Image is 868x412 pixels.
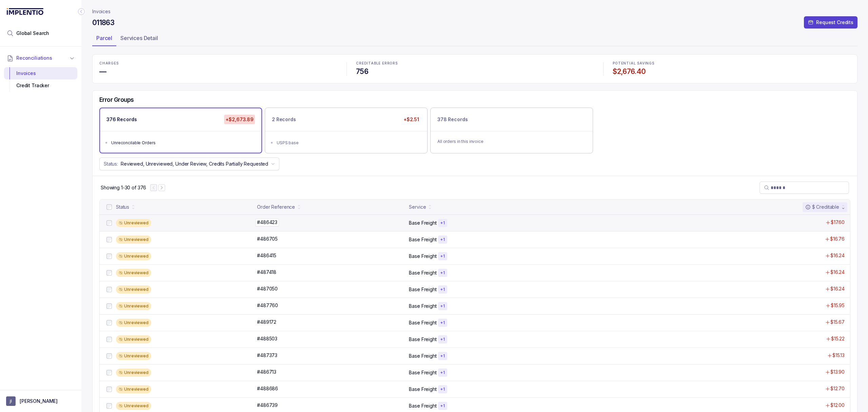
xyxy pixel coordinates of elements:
[111,139,254,146] div: Unreconcilable Orders
[356,67,594,76] h4: 756
[409,204,426,210] div: Service
[830,319,845,325] p: $15.67
[831,302,845,309] p: $15.95
[116,269,151,277] div: Unreviewed
[120,34,158,42] p: Services Detail
[99,67,337,76] h4: —
[106,370,112,375] input: checkbox-checkbox
[409,286,436,293] p: Base Freight
[106,337,112,342] input: checkbox-checkbox
[409,386,436,393] p: Base Freight
[116,369,151,377] div: Unreviewed
[92,33,857,46] ul: Tab Group
[409,336,436,343] p: Base Freight
[832,352,845,359] p: $15.13
[92,8,111,15] a: Invoices
[106,320,112,325] input: checkbox-checkbox
[613,67,850,76] h4: $2,676.40
[277,139,420,146] div: USPS base
[92,18,114,27] h4: 011863
[116,285,151,294] div: Unreviewed
[106,220,112,226] input: checkbox-checkbox
[440,370,445,375] p: + 1
[106,204,112,210] input: checkbox-checkbox
[106,387,112,392] input: checkbox-checkbox
[356,61,594,65] p: CREDITABLE ERRORS
[830,369,845,375] p: $13.90
[6,396,16,406] span: User initials
[257,335,277,342] p: #488503
[158,184,165,191] button: Next Page
[116,252,151,260] div: Unreviewed
[106,116,137,123] p: 376 Records
[96,34,112,42] p: Parcel
[104,161,118,167] p: Status:
[830,385,845,392] p: $12.70
[440,337,445,342] p: + 1
[106,237,112,242] input: checkbox-checkbox
[409,353,436,359] p: Base Freight
[106,287,112,292] input: checkbox-checkbox
[116,385,151,393] div: Unreviewed
[257,369,276,375] p: #486713
[257,319,276,325] p: #489172
[101,184,146,191] p: Showing 1-30 of 376
[257,285,278,292] p: #487050
[830,236,845,242] p: $16.76
[831,335,845,342] p: $15.22
[4,51,77,65] button: Reconciliations
[106,254,112,259] input: checkbox-checkbox
[106,303,112,309] input: checkbox-checkbox
[409,236,436,243] p: Base Freight
[257,302,278,309] p: #487760
[116,319,151,327] div: Unreviewed
[830,402,845,409] p: $12.00
[816,19,853,26] p: Request Credits
[6,396,75,406] button: User initials[PERSON_NAME]
[116,236,151,244] div: Unreviewed
[92,33,116,46] li: Tab Parcel
[224,115,255,124] p: +$2,673.89
[116,335,151,343] div: Unreviewed
[402,115,420,124] p: +$2.51
[257,385,278,392] p: #488686
[805,204,839,210] div: $ Creditable
[257,402,278,409] p: #486739
[409,269,436,276] p: Base Freight
[101,184,146,191] div: Remaining page entries
[272,116,296,123] p: 2 Records
[106,353,112,359] input: checkbox-checkbox
[830,269,845,276] p: $16.24
[116,33,162,46] li: Tab Services Detail
[255,219,279,226] p: #486423
[99,96,134,104] h5: Error Groups
[830,285,845,292] p: $16.24
[116,402,151,410] div: Unreviewed
[257,269,276,276] p: #487418
[257,236,278,242] p: #486705
[804,16,857,29] button: Request Credits
[257,252,276,259] p: #486415
[16,55,52,61] span: Reconciliations
[409,402,436,409] p: Base Freight
[77,7,85,16] div: Collapse Icon
[4,66,77,93] div: Reconciliations
[613,61,850,65] p: POTENTIAL SAVINGS
[116,302,151,310] div: Unreviewed
[257,352,277,359] p: #487373
[409,319,436,326] p: Base Freight
[440,320,445,325] p: + 1
[440,303,445,309] p: + 1
[440,270,445,276] p: + 1
[99,61,337,65] p: CHARGES
[20,398,58,405] p: [PERSON_NAME]
[9,67,72,79] div: Invoices
[409,369,436,376] p: Base Freight
[116,204,129,210] div: Status
[440,403,445,409] p: + 1
[121,161,268,167] p: Reviewed, Unreviewed, Under Review, Credits Partially Requested
[440,353,445,359] p: + 1
[99,157,279,170] button: Status:Reviewed, Unreviewed, Under Review, Credits Partially Requested
[116,352,151,360] div: Unreviewed
[106,403,112,409] input: checkbox-checkbox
